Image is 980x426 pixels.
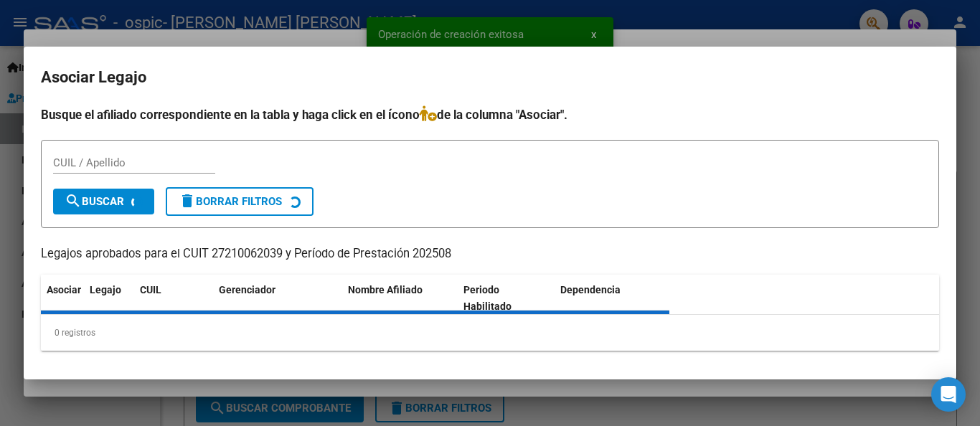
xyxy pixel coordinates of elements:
span: Asociar [47,284,81,295]
h4: Busque el afiliado correspondiente en la tabla y haga click en el ícono de la columna "Asociar". [41,105,939,124]
datatable-header-cell: CUIL [134,275,213,322]
div: 0 registros [41,315,939,351]
p: Legajos aprobados para el CUIT 27210062039 y Período de Prestación 202508 [41,245,939,263]
span: Legajo [90,284,121,295]
button: Borrar Filtros [166,187,314,216]
datatable-header-cell: Legajo [84,275,134,322]
datatable-header-cell: Periodo Habilitado [458,275,555,322]
datatable-header-cell: Nombre Afiliado [342,275,458,322]
datatable-header-cell: Asociar [41,275,84,322]
div: Open Intercom Messenger [931,377,966,412]
datatable-header-cell: Dependencia [555,275,670,322]
span: Dependencia [560,284,621,295]
h2: Asociar Legajo [41,64,939,91]
mat-icon: search [65,192,82,209]
span: CUIL [140,284,161,295]
span: Borrar Filtros [179,195,282,208]
span: Gerenciador [219,284,275,295]
datatable-header-cell: Gerenciador [213,275,342,322]
span: Nombre Afiliado [348,284,423,295]
span: Buscar [65,195,124,208]
span: Periodo Habilitado [463,284,512,312]
mat-icon: delete [179,192,196,209]
button: Buscar [53,189,154,214]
